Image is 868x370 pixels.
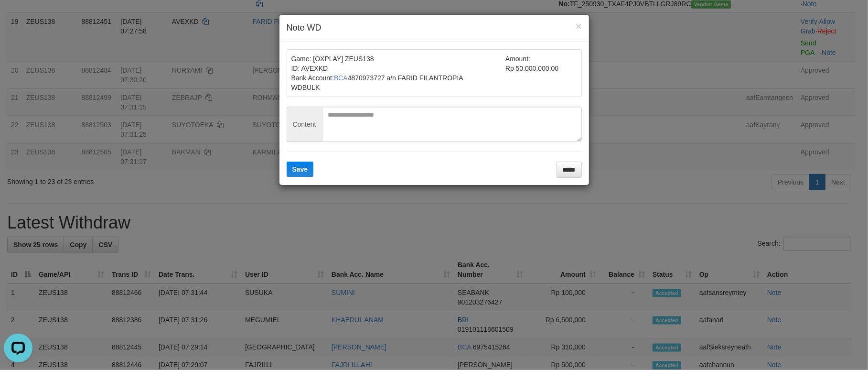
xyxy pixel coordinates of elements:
span: Content [287,107,322,142]
h4: Note WD [287,22,582,34]
span: Save [292,165,308,173]
td: Amount: Rp 50.000.000,00 [505,54,577,92]
button: Save [287,162,314,177]
span: BCA [334,74,348,82]
button: × [576,21,581,31]
button: Open LiveChat chat widget [4,4,32,33]
td: Game: [OXPLAY] ZEUS138 ID: AVEXKD Bank Account: 4870973727 a/n FARID FILANTROPIA WDBULK [291,54,506,92]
